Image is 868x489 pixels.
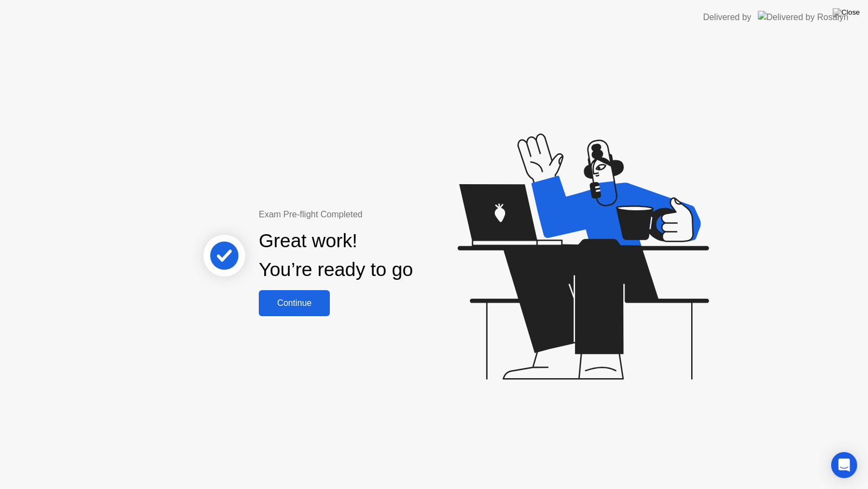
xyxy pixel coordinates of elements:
[703,11,751,24] div: Delivered by
[833,8,860,17] img: Close
[262,298,327,308] div: Continue
[259,290,330,316] button: Continue
[758,11,848,23] img: Delivered by Rosalyn
[259,227,413,284] div: Great work! You’re ready to go
[831,452,857,478] div: Open Intercom Messenger
[259,208,483,221] div: Exam Pre-flight Completed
